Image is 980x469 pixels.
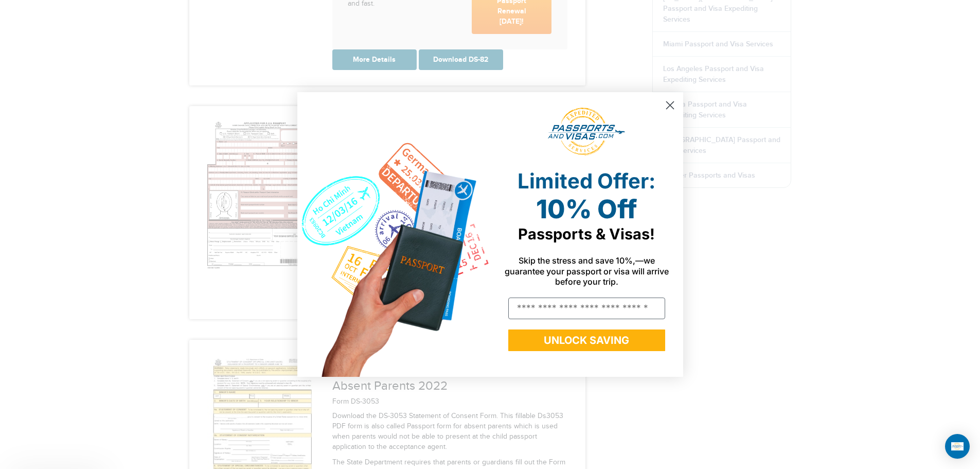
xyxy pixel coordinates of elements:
button: Close dialog [661,96,679,114]
span: Skip the stress and save 10%,—we guarantee your passport or visa will arrive before your trip. [505,255,669,286]
div: Open Intercom Messenger [945,434,970,459]
img: de9cda0d-0715-46ca-9a25-073762a91ba7.png [297,92,490,377]
img: passports and visas [548,108,625,156]
span: Limited Offer: [518,168,655,194]
button: UNLOCK SAVING [508,329,665,351]
span: Passports & Visas! [518,225,655,243]
span: 10% Off [536,194,637,224]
